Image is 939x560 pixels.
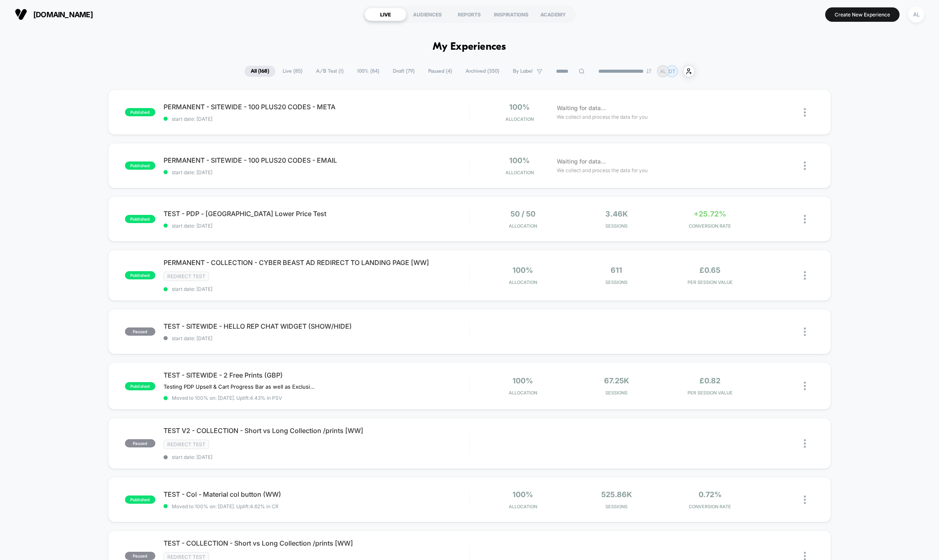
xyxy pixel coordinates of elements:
span: 611 [611,266,622,274]
span: Sessions [572,504,661,509]
span: published [125,382,155,390]
span: start date: [DATE] [164,169,469,175]
span: £0.65 [699,266,720,274]
span: TEST V2 - COLLECTION - Short vs Long Collection /prints [WW] [164,426,469,435]
span: Testing PDP Upsell & Cart Progress Bar as well as Exclusive Free Prints in the Cart [164,383,316,390]
span: start date: [DATE] [164,335,469,341]
span: Allocation [505,116,534,122]
span: 3.46k [605,210,628,218]
span: 100% [509,156,530,165]
span: 50 / 50 [510,210,535,218]
img: close [804,327,806,336]
span: Allocation [509,390,537,396]
span: Paused ( 4 ) [422,66,458,77]
img: close [804,271,806,280]
span: TEST - PDP - [GEOGRAPHIC_DATA] Lower Price Test [164,210,469,218]
span: start date: [DATE] [164,223,469,229]
span: +25.72% [694,210,726,218]
div: AUDIENCES [406,8,448,21]
span: paused [125,552,155,560]
span: 100% [512,376,533,385]
span: paused [125,327,155,336]
span: By Label [513,68,533,74]
div: ACADEMY [532,8,574,21]
span: CONVERSION RATE [665,504,755,509]
div: LIVE [365,8,406,21]
span: £0.82 [699,376,720,385]
span: PERMANENT - SITEWIDE - 100 PLUS20 CODES - META [164,103,469,111]
span: published [125,161,155,170]
span: Redirect Test [164,272,209,281]
span: We collect and process the data for you [557,113,648,121]
img: close [804,495,806,504]
span: PER SESSION VALUE [665,390,755,396]
span: PERMANENT - SITEWIDE - 100 PLUS20 CODES - EMAIL [164,156,469,164]
span: start date: [DATE] [164,286,469,292]
img: close [804,161,806,170]
span: 100% ( 84 ) [351,66,385,77]
span: PER SESSION VALUE [665,279,755,285]
span: CONVERSION RATE [665,223,755,229]
img: Visually logo [15,8,27,21]
span: start date: [DATE] [164,454,469,460]
img: close [804,215,806,224]
span: TEST - SITEWIDE - 2 Free Prints (GBP) [164,371,469,379]
span: Allocation [509,223,537,229]
div: REPORTS [448,8,490,21]
button: [DOMAIN_NAME] [12,8,95,21]
span: Allocation [509,504,537,509]
span: Sessions [572,279,661,285]
span: Draft ( 79 ) [387,66,421,77]
span: [DOMAIN_NAME] [33,10,93,19]
span: TEST - Col - Material col button (WW) [164,490,469,498]
span: Allocation [509,279,537,285]
span: A/B Test ( 1 ) [310,66,350,77]
p: DT [669,68,676,74]
span: TEST - COLLECTION - Short vs Long Collection /prints [WW] [164,539,469,547]
span: Live ( 85 ) [277,66,309,77]
span: PERMANENT - COLLECTION - CYBER BEAST AD REDIRECT TO LANDING PAGE [WW] [164,258,469,267]
div: INSPIRATIONS [490,8,532,21]
span: published [125,271,155,279]
div: AL [908,7,924,23]
span: 0.72% [699,490,722,499]
h1: My Experiences [433,41,506,53]
span: Waiting for data... [557,157,606,166]
span: paused [125,439,155,447]
span: 100% [512,266,533,274]
button: AL [906,6,927,23]
button: Create New Experience [825,7,900,22]
img: close [804,439,806,448]
span: Waiting for data... [557,104,606,113]
img: end [646,69,651,74]
span: published [125,108,155,116]
span: TEST - SITEWIDE - HELLO REP CHAT WIDGET (SHOW/HIDE) [164,322,469,330]
span: All ( 168 ) [245,66,275,77]
span: start date: [DATE] [164,116,469,122]
p: AL [660,68,666,74]
span: Sessions [572,390,661,396]
span: published [125,495,155,504]
span: Sessions [572,223,661,229]
span: 67.25k [604,376,629,385]
span: 100% [509,103,530,111]
img: close [804,382,806,390]
span: Moved to 100% on: [DATE] . Uplift: 4.43% in PSV [172,395,282,401]
span: 100% [512,490,533,499]
span: published [125,215,155,223]
span: Redirect Test [164,440,209,449]
span: Moved to 100% on: [DATE] . Uplift: 4.62% in CR [172,503,279,509]
img: close [804,108,806,117]
span: Archived ( 350 ) [459,66,505,77]
span: We collect and process the data for you [557,166,648,174]
span: 525.86k [601,490,632,499]
span: Allocation [505,170,534,175]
